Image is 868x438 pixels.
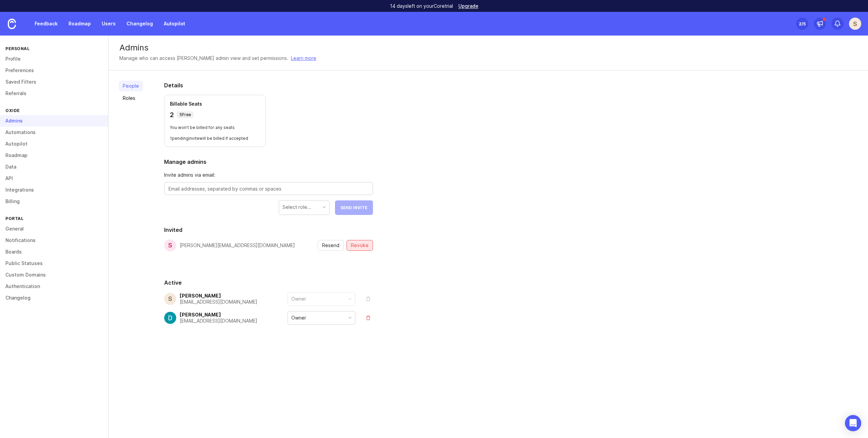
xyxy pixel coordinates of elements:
[164,158,373,166] h2: Manage admins
[119,44,857,52] div: Admins
[180,312,257,317] div: [PERSON_NAME]
[160,18,189,30] a: Autopilot
[170,110,174,119] p: 2
[164,312,176,324] img: Dmitrii Zagurskii
[291,295,306,303] div: Owner
[164,293,176,305] div: S
[8,19,16,29] img: Canny Home
[170,101,260,107] p: Billable Seats
[170,136,260,141] p: 1 pending invite will be billed if accepted
[458,4,478,8] a: Upgrade
[119,93,143,104] a: Roles
[164,171,373,179] span: Invite admins via email:
[164,239,176,251] div: s
[180,293,257,298] div: [PERSON_NAME]
[799,19,806,28] div: 2 /5
[849,18,861,30] button: S
[282,203,311,211] div: Select role...
[796,18,808,30] button: 2/5
[180,243,295,248] div: [PERSON_NAME][EMAIL_ADDRESS][DOMAIN_NAME]
[363,294,373,304] button: remove
[164,81,373,89] h2: Details
[291,54,316,62] a: Learn more
[179,112,191,117] p: 5 Free
[98,18,120,30] a: Users
[164,279,373,287] h2: Active
[291,314,306,322] div: Owner
[322,242,339,249] span: Resend
[390,3,453,9] p: 14 days left on your Core trial
[180,319,257,323] div: [EMAIL_ADDRESS][DOMAIN_NAME]
[119,54,288,62] div: Manage who can access [PERSON_NAME] admin view and set permissions.
[351,242,369,249] span: Revoke
[363,313,373,323] button: remove
[119,81,143,91] a: People
[347,240,373,251] button: revoke
[122,18,157,30] a: Changelog
[318,240,344,251] button: resend
[164,226,373,234] h2: Invited
[64,18,95,30] a: Roadmap
[845,415,861,431] div: Open Intercom Messenger
[180,300,257,304] div: [EMAIL_ADDRESS][DOMAIN_NAME]
[31,18,62,30] a: Feedback
[170,125,260,130] p: You won't be billed for any seats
